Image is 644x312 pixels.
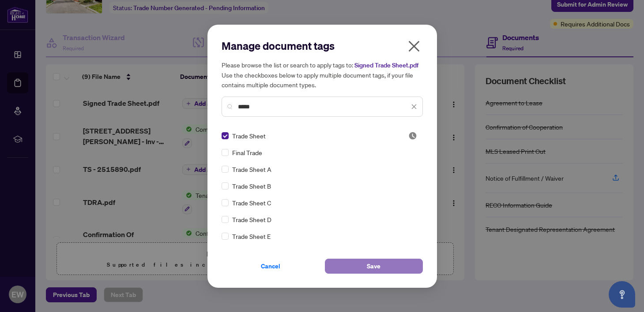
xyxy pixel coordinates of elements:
span: Signed Trade Sheet.pdf [354,61,418,69]
h5: Please browse the list or search to apply tags to: Use the checkboxes below to apply multiple doc... [222,60,423,89]
button: Open asap [609,281,635,308]
span: Trade Sheet D [232,215,271,224]
span: Trade Sheet C [232,198,271,208]
span: Cancel [261,259,280,273]
span: close [407,39,421,53]
span: Trade Sheet E [232,231,271,241]
span: Trade Sheet A [232,164,271,174]
img: status [408,131,417,140]
button: Cancel [222,259,320,274]
span: Trade Sheet [232,131,266,141]
button: Save [325,259,423,274]
span: Pending Review [408,131,417,140]
span: close [411,104,417,110]
span: Trade Sheet B [232,181,271,191]
span: Save [367,259,380,273]
h2: Manage document tags [222,39,423,53]
span: Final Trade [232,148,262,157]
